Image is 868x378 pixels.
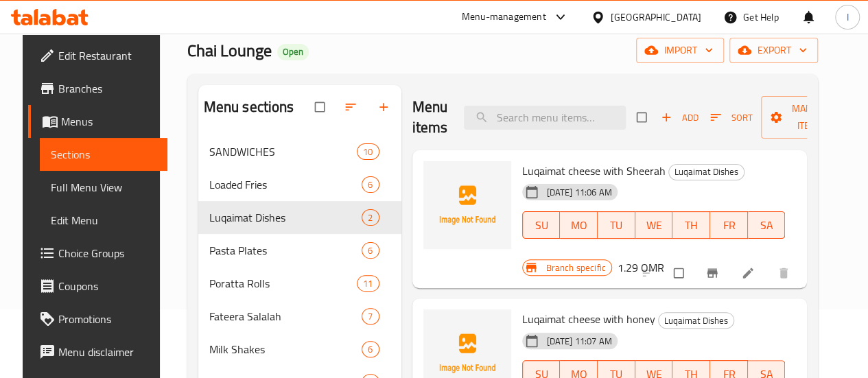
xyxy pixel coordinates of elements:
[357,275,379,292] div: items
[678,215,705,235] span: TH
[357,143,379,160] div: items
[748,211,786,239] button: SA
[772,100,847,134] span: Manage items
[198,234,401,267] div: Pasta Plates6
[198,201,401,234] div: Luqaimat Dishes2
[611,10,701,25] div: [GEOGRAPHIC_DATA]
[761,96,858,139] button: Manage items
[58,344,156,360] span: Menu disclaimer
[647,42,713,59] span: import
[846,10,848,25] span: I
[362,308,379,324] div: items
[636,38,724,63] button: import
[51,212,156,228] span: Edit Menu
[277,46,309,58] span: Open
[707,107,755,128] button: Sort
[58,245,156,261] span: Choice Groups
[629,104,657,130] span: Select section
[362,341,379,357] div: items
[61,113,156,130] span: Menus
[40,138,167,171] a: Sections
[51,146,156,163] span: Sections
[28,72,167,105] a: Branches
[462,9,546,25] div: Menu-management
[368,92,401,122] button: Add section
[598,211,635,239] button: TU
[769,258,801,288] button: delete
[464,106,626,130] input: search
[28,270,167,303] a: Coupons
[357,145,378,158] span: 10
[58,278,156,294] span: Coupons
[603,215,630,235] span: TU
[560,211,598,239] button: MO
[362,176,379,193] div: items
[672,211,710,239] button: TH
[58,47,156,64] span: Edit Restaurant
[28,237,167,270] a: Choice Groups
[729,38,818,63] button: export
[657,107,701,128] button: Add
[198,333,401,366] div: Milk Shakes6
[28,303,167,335] a: Promotions
[753,215,780,235] span: SA
[522,161,666,181] span: Luqaimat cheese with Sheerah
[58,311,156,327] span: Promotions
[362,244,378,257] span: 6
[740,42,807,59] span: export
[362,211,378,224] span: 2
[412,97,448,138] h2: Menu items
[423,161,511,249] img: Luqaimat cheese with Sheerah
[669,164,744,180] span: Luqaimat Dishes
[635,211,673,239] button: WE
[357,277,378,290] span: 11
[541,335,618,348] span: [DATE] 11:07 AM
[661,110,698,126] span: Add
[541,261,611,274] span: Branch specific
[522,309,655,329] span: Luqaimat cheese with honey
[659,313,734,329] span: Luqaimat Dishes
[198,300,401,333] div: Fateera Salalah7
[209,176,362,193] span: Loaded Fries
[198,135,401,168] div: SANDWICHES10
[209,341,362,357] span: Milk Shakes
[28,39,167,72] a: Edit Restaurant
[710,110,752,126] span: Sort
[362,343,378,356] span: 6
[28,105,167,138] a: Menus
[198,267,401,300] div: Poratta Rolls11
[697,258,730,288] button: Branch-specific-item
[187,35,272,66] span: Chai Lounge
[198,168,401,201] div: Loaded Fries6
[522,211,561,239] button: SU
[741,266,758,280] a: Edit menu item
[362,310,378,323] span: 7
[51,179,156,196] span: Full Menu View
[362,178,378,191] span: 6
[362,209,379,226] div: items
[541,186,618,199] span: [DATE] 11:06 AM
[710,211,748,239] button: FR
[277,44,309,60] div: Open
[362,242,379,259] div: items
[204,97,294,117] h2: Menu sections
[209,308,362,324] span: Fateera Salalah
[209,242,362,259] span: Pasta Plates
[716,215,742,235] span: FR
[565,215,592,235] span: MO
[40,204,167,237] a: Edit Menu
[209,275,357,292] span: Poratta Rolls
[28,335,167,368] a: Menu disclaimer
[641,215,668,235] span: WE
[618,258,664,277] h6: 1.29 OMR
[658,312,734,329] div: Luqaimat Dishes
[209,143,357,160] span: SANDWICHES
[209,209,362,226] span: Luqaimat Dishes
